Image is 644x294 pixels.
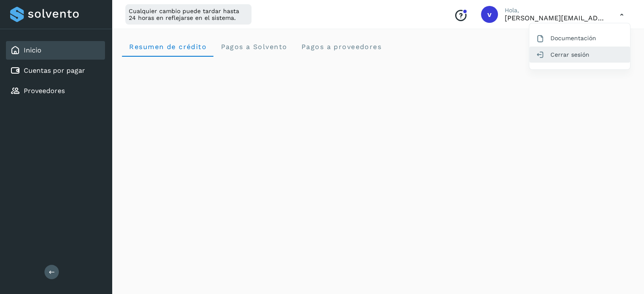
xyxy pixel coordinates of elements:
[529,47,630,63] div: Cerrar sesión
[6,82,105,100] div: Proveedores
[24,87,65,95] a: Proveedores
[6,61,105,80] div: Cuentas por pagar
[24,46,41,54] a: Inicio
[24,66,85,74] a: Cuentas por pagar
[6,41,105,60] div: Inicio
[529,30,630,46] div: Documentación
